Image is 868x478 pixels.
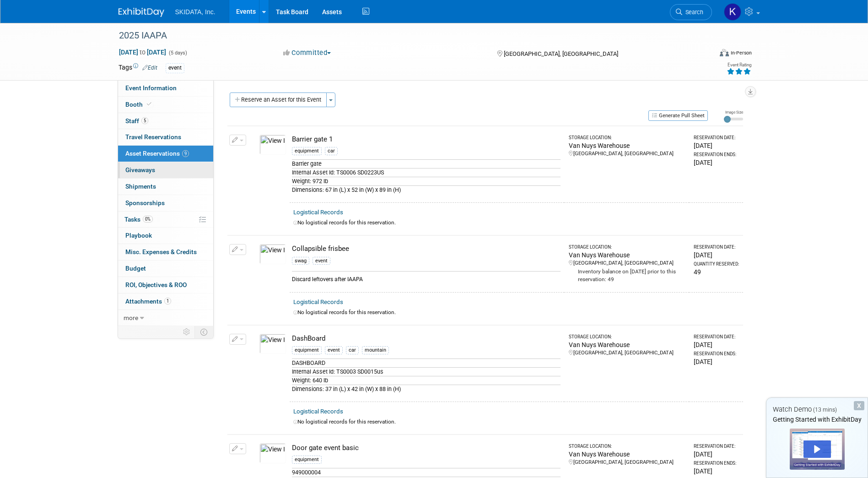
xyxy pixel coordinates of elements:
div: Inventory balance on [DATE] prior to this reservation: 49 [569,267,686,283]
div: 49 [694,267,739,277]
div: Storage Location: [569,135,686,141]
a: Attachments1 [118,293,213,310]
span: (13 mins) [813,407,837,413]
div: car [325,147,338,155]
a: Sponsorships [118,195,213,211]
div: 949000004 [292,468,561,477]
span: Sponsorships [125,199,165,206]
span: Shipments [125,183,156,190]
a: Edit [142,65,157,71]
a: Shipments [118,179,213,195]
div: mountain [362,346,389,354]
div: Image Size [724,109,743,115]
a: Search [670,4,712,20]
div: event [325,346,343,354]
div: [GEOGRAPHIC_DATA], [GEOGRAPHIC_DATA] [569,150,686,158]
div: equipment [292,346,322,354]
div: Watch Demo [766,405,868,414]
span: Search [682,9,703,16]
span: 9 [182,150,189,157]
a: Playbook [118,228,213,244]
div: 2025 IAAPA [116,27,698,44]
a: Budget [118,261,213,277]
div: [DATE] [694,467,739,476]
div: DashBoard [292,334,561,343]
div: Discard leftovers after IAAPA [292,271,561,283]
div: Reservation Ends: [694,460,739,467]
div: No logistical records for this reservation. [293,219,739,227]
div: Dismiss [854,401,864,410]
div: Reservation Date: [694,443,739,450]
span: to [138,49,147,56]
a: Travel Reservations [118,129,213,145]
div: DASHBOARD [292,358,561,367]
span: (5 days) [168,50,187,56]
span: 1 [164,298,171,304]
div: Collapsible frisbee [292,244,561,254]
span: 5 [141,117,148,124]
div: [GEOGRAPHIC_DATA], [GEOGRAPHIC_DATA] [569,459,686,466]
span: Playbook [125,232,152,239]
div: swag [292,257,309,265]
span: 0% [143,216,153,223]
a: Tasks0% [118,212,213,228]
td: Personalize Event Tab Strip [179,326,195,338]
div: [DATE] [694,357,739,366]
div: car [346,346,359,354]
div: Storage Location: [569,443,686,450]
td: Toggle Event Tabs [194,326,213,338]
div: Event Format [658,48,752,61]
div: Barrier gate [292,159,561,168]
a: Logistical Records [293,299,343,305]
span: [DATE] [DATE] [119,48,167,56]
button: Reserve an Asset for this Event [230,92,327,107]
div: [DATE] [694,340,739,349]
td: Tags [119,63,157,73]
span: [GEOGRAPHIC_DATA], [GEOGRAPHIC_DATA] [504,50,618,57]
div: [DATE] [694,158,739,167]
span: Giveaways [125,166,155,174]
span: Tasks [124,216,153,223]
button: Committed [280,48,334,58]
div: Weight: 640 lb [292,376,561,385]
span: Misc. Expenses & Credits [125,248,197,255]
a: Misc. Expenses & Credits [118,244,213,260]
div: equipment [292,456,322,464]
div: Reservation Date: [694,135,739,141]
div: Van Nuys Warehouse [569,450,686,459]
div: Internal Asset Id: TS0006 SD0223US [292,168,561,177]
div: No logistical records for this reservation. [293,418,739,426]
button: Generate Pull Sheet [648,110,708,121]
a: Giveaways [118,162,213,178]
span: SKIDATA, Inc. [175,8,216,16]
img: View Images [259,135,286,155]
div: Van Nuys Warehouse [569,141,686,150]
div: Van Nuys Warehouse [569,250,686,260]
div: Internal Asset Id: TS0003 SD0015us [292,367,561,376]
div: [DATE] [694,141,739,150]
span: Budget [125,265,146,272]
div: [DATE] [694,450,739,459]
div: Event Rating [727,63,751,67]
div: In-Person [730,49,752,56]
div: event [313,257,330,265]
img: ExhibitDay [119,8,164,17]
div: Play [803,440,831,458]
a: Booth [118,97,213,113]
a: more [118,310,213,326]
div: Quantity Reserved: [694,261,739,267]
img: Format-Inperson.png [720,49,729,56]
div: equipment [292,147,322,155]
div: Dimensions: 67 in (L) x 52 in (W) x 89 in (H) [292,185,561,194]
span: more [124,314,138,321]
div: No logistical records for this reservation. [293,309,739,316]
span: Asset Reservations [125,150,189,157]
img: View Images [259,244,286,264]
div: Reservation Ends: [694,351,739,357]
img: Katharina Peyker [724,3,741,21]
img: View Images [259,443,286,463]
div: Weight: 972 lb [292,177,561,185]
div: Storage Location: [569,334,686,340]
div: Reservation Date: [694,334,739,340]
i: Booth reservation complete [147,102,151,107]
